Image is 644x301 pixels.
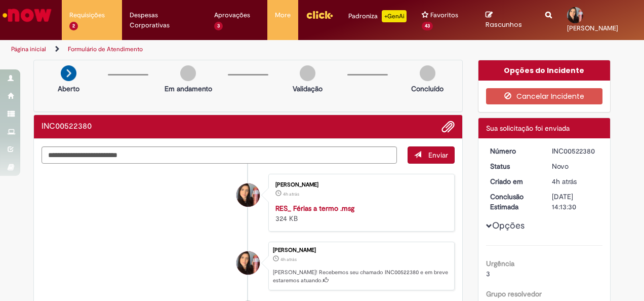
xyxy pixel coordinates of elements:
span: Requisições [69,10,105,20]
span: Despesas Corporativas [130,10,199,30]
span: 2 [69,22,78,30]
img: img-circle-grey.png [180,65,196,81]
div: Eloise Roberta Padovan Conejo [236,183,260,207]
a: Página inicial [11,45,46,53]
span: 4h atrás [280,256,297,262]
button: Enviar [408,146,455,164]
span: Rascunhos [486,20,522,29]
div: Opções do Incidente [478,60,611,81]
p: Aberto [58,84,79,94]
span: Enviar [428,150,448,160]
b: Grupo resolvedor [486,289,542,298]
div: 29/08/2025 11:13:30 [552,176,599,186]
span: Favoritos [430,10,458,20]
span: 3 [486,269,490,278]
p: [PERSON_NAME]! Recebemos seu chamado INC00522380 e em breve estaremos atuando. [273,269,449,284]
button: Cancelar Incidente [486,88,603,104]
li: Eloise Roberta Padovan Conejo [42,242,455,290]
span: Sua solicitação foi enviada [486,124,570,133]
p: Em andamento [165,84,212,94]
img: arrow-next.png [61,65,76,81]
div: [PERSON_NAME] [275,182,444,188]
button: Adicionar anexos [441,120,455,133]
img: img-circle-grey.png [420,65,435,81]
img: click_logo_yellow_360x200.png [306,7,333,22]
dt: Conclusão Estimada [482,192,545,212]
div: Eloise Roberta Padovan Conejo [236,251,260,275]
div: 324 KB [275,203,444,223]
span: Aprovações [214,10,250,20]
span: 4h atrás [552,177,577,186]
time: 29/08/2025 11:13:40 [283,191,299,197]
h2: INC00522380 Histórico de tíquete [42,122,92,131]
p: +GenAi [382,10,407,22]
a: Formulário de Atendimento [68,45,143,53]
p: Concluído [411,84,444,94]
a: RES_ Férias a termo .msg [275,204,354,213]
span: [PERSON_NAME] [567,24,618,32]
span: 43 [422,22,433,30]
time: 29/08/2025 11:13:30 [552,177,577,186]
span: 3 [214,22,223,30]
div: Padroniza [348,10,407,22]
img: ServiceNow [1,5,53,25]
span: More [275,10,291,20]
span: 4h atrás [283,191,299,197]
div: [PERSON_NAME] [273,247,449,253]
dt: Status [482,161,545,171]
time: 29/08/2025 11:13:30 [280,256,297,262]
b: Urgência [486,259,514,268]
ul: Trilhas de página [8,40,422,59]
div: [DATE] 14:13:30 [552,192,599,212]
textarea: Digite sua mensagem aqui... [42,146,397,163]
dt: Criado em [482,176,545,186]
div: Novo [552,161,599,171]
p: Validação [293,84,323,94]
img: img-circle-grey.png [300,65,315,81]
dt: Número [482,146,545,156]
a: Rascunhos [486,11,530,29]
div: INC00522380 [552,146,599,156]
